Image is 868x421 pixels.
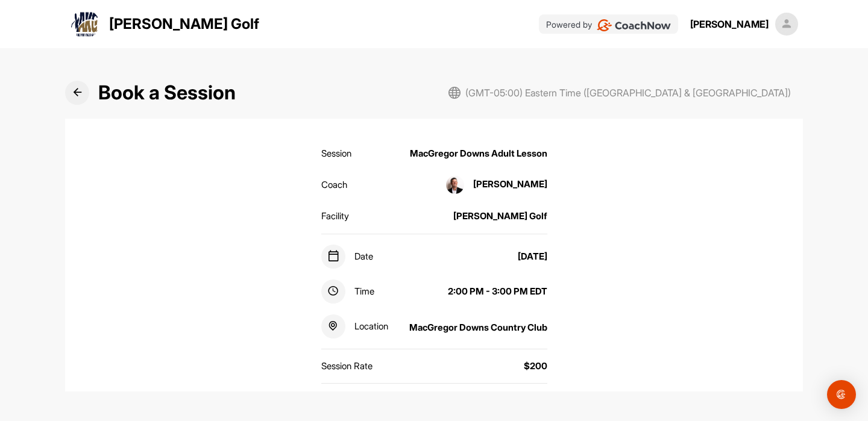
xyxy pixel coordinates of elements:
[446,176,464,194] img: square_33d1b9b665a970990590299d55b62fd8.jpg
[98,78,236,107] h2: Book a Session
[321,279,374,304] div: Time
[109,13,259,35] p: [PERSON_NAME] Golf
[518,250,547,264] div: [DATE]
[71,10,99,39] img: logo
[321,360,373,373] div: Session Rate
[453,210,547,223] div: [PERSON_NAME] Golf
[321,245,373,269] div: Date
[409,321,547,335] div: MacGregor Downs Country Club
[597,19,671,31] img: CoachNow
[321,314,388,338] div: Location
[546,18,592,31] p: Powered by
[775,13,798,36] img: square_default-ef6cabf814de5a2bf16c804365e32c732080f9872bdf737d349900a9daf73cf9.png
[321,147,351,161] div: Session
[410,147,547,161] div: MacGregor Downs Adult Lesson
[437,176,547,194] div: [PERSON_NAME]
[321,178,347,192] div: Coach
[690,17,769,31] div: [PERSON_NAME]
[448,87,461,99] img: svg+xml;base64,PHN2ZyB3aWR0aD0iMjAiIGhlaWdodD0iMjAiIHZpZXdCb3g9IjAgMCAyMCAyMCIgZmlsbD0ibm9uZSIgeG...
[524,360,547,373] div: $200
[827,380,856,409] div: Open Intercom Messenger
[448,285,547,299] div: 2:00 PM - 3:00 PM EDT
[321,210,349,223] div: Facility
[465,86,791,100] span: (GMT-05:00) Eastern Time ([GEOGRAPHIC_DATA] & [GEOGRAPHIC_DATA])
